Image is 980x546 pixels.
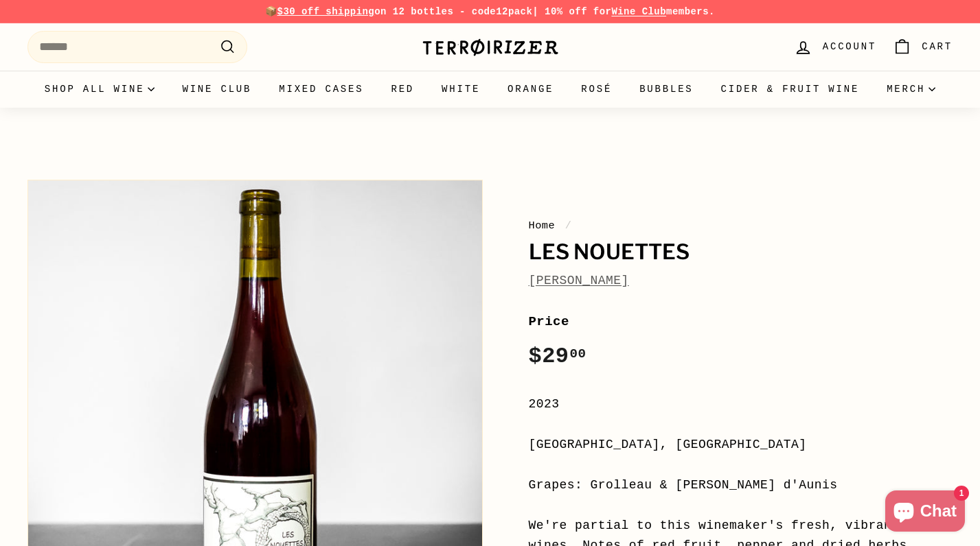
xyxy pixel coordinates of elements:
sup: 00 [569,346,586,361]
summary: Merch [873,71,949,108]
label: Price [529,311,953,332]
p: 📦 on 12 bottles - code | 10% off for members. [27,4,953,19]
a: Home [529,219,556,232]
a: Bubbles [626,71,707,108]
a: Wine Club [611,6,666,17]
span: Account [823,39,876,54]
inbox-online-store-chat: Shopify online store chat [881,490,969,535]
a: Cider & Fruit Wine [707,71,874,108]
a: Rosé [567,71,626,108]
a: Red [377,71,428,108]
a: Account [786,27,885,67]
a: Orange [494,71,567,108]
div: Grapes: Grolleau & [PERSON_NAME] d'Aunis [529,475,953,495]
summary: Shop all wine [31,71,169,108]
span: $29 [529,344,586,369]
strong: 12pack [496,6,532,17]
a: Wine Club [168,71,265,108]
span: Cart [922,39,953,54]
div: [GEOGRAPHIC_DATA], [GEOGRAPHIC_DATA] [529,435,953,455]
a: White [428,71,494,108]
span: / [562,219,576,232]
div: 2023 [529,394,953,414]
span: $30 off shipping [277,6,375,17]
a: Mixed Cases [265,71,377,108]
a: [PERSON_NAME] [529,274,629,287]
nav: breadcrumbs [529,217,953,234]
a: Cart [885,27,961,67]
h1: Les Nouettes [529,241,953,264]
